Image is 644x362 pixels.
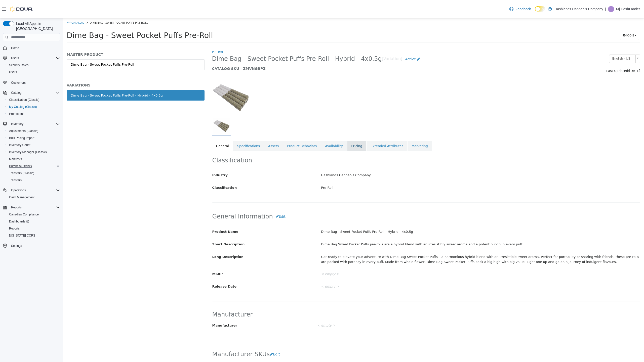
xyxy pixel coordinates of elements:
button: Tools [557,13,576,22]
span: Users [11,56,19,60]
a: Availability [258,123,284,133]
button: Inventory [1,120,62,127]
span: Manufacturer [149,305,174,309]
button: Security Roles [5,62,62,69]
span: My Catalog (Classic) [7,104,60,110]
a: Reports [7,225,22,232]
span: Users [9,70,17,74]
button: Users [5,69,62,76]
span: Catalog [9,90,60,96]
a: Extended Attributes [304,123,344,133]
a: [US_STATE] CCRS [7,233,37,239]
a: Marketing [345,123,369,133]
span: Users [7,69,60,75]
span: Active [342,39,353,43]
span: English - US [546,37,571,44]
a: Transfers (Classic) [7,170,36,176]
button: Manifests [5,156,62,163]
span: Bulk Pricing Import [7,135,60,141]
div: < empty > [254,303,545,312]
a: Users [7,69,19,75]
span: Dime Bag - Sweet Pocket Puffs Pre-Roll [27,3,85,6]
button: Transfers [5,177,62,184]
div: Dime Bag - Sweet Pocket Puffs Pre-Roll - Hybrid - 4x0.5g [254,209,581,218]
span: Transfers (Classic) [7,170,60,176]
span: Inventory Manager (Classic) [9,150,47,154]
button: [US_STATE] CCRS [5,232,62,239]
button: Promotions [5,110,62,117]
a: Feedback [507,4,533,14]
div: Pre-Roll [254,165,581,174]
span: Security Roles [9,63,28,67]
button: Transfers (Classic) [5,170,62,177]
span: Classification [149,168,174,171]
button: Inventory Count [5,142,62,149]
button: Edit [207,332,220,341]
button: Customers [1,79,62,86]
a: Specifications [170,123,201,133]
span: Transfers [7,177,60,183]
span: Inventory Count [9,143,30,147]
span: Inventory Manager (Classic) [7,149,60,155]
span: Dashboards [9,219,29,223]
a: Assets [201,123,220,133]
h5: VARIATIONS [4,65,142,69]
a: English - US [546,36,577,45]
div: Mj HashLander [608,6,614,12]
button: Bulk Pricing Import [5,134,62,142]
span: Classification (Classic) [7,97,60,103]
div: Dime Bag Sweet Pocket Puffs pre-rolls are a hybrid blend with an irresistibly sweet aroma and a p... [254,222,581,231]
div: Hashlands Cannabis Company [254,153,581,162]
span: Home [11,46,19,50]
small: [Variation] [319,39,339,43]
button: Reports [9,204,24,210]
span: Dime Bag - Sweet Pocket Puffs Pre-Roll - Hybrid - 4x0.5g [149,37,319,45]
span: Settings [9,243,60,249]
h2: Manufacturer SKUs [149,332,220,341]
span: Manifests [7,156,60,162]
span: Inventory [9,121,60,127]
p: | [605,6,606,12]
span: My Catalog (Classic) [9,105,37,109]
span: Classification (Classic) [9,98,39,102]
span: Cash Management [7,194,60,200]
h2: Manufacturer [149,293,577,300]
a: Bulk Pricing Import [7,135,36,141]
button: Catalog [1,89,62,96]
button: Catalog [9,90,23,96]
span: Canadian Compliance [9,212,39,216]
a: Dime Bag - Sweet Pocket Puffs Pre-Roll [4,41,142,52]
span: Home [9,45,60,51]
span: Bulk Pricing Import [9,136,34,140]
a: Pre-Roll [149,32,162,36]
a: Customers [9,80,28,86]
button: Edit [210,194,225,203]
span: Purchase Orders [9,164,32,168]
span: Long Description [149,237,181,241]
button: Purchase Orders [5,163,62,170]
span: Settings [11,244,22,248]
span: Inventory Count [7,142,60,148]
a: Adjustments (Classic) [7,128,40,134]
button: Users [1,55,62,62]
span: Reports [9,227,20,231]
img: 150 [149,61,187,99]
a: Canadian Compliance [7,211,41,217]
button: Inventory Manager (Classic) [5,149,62,156]
a: Manifests [7,156,24,162]
h5: MASTER PRODUCT [4,34,142,39]
button: Reports [1,204,62,211]
button: Inventory [9,121,25,127]
a: General [149,123,170,133]
div: Get ready to elevate your adventure with Dime Bag Sweet Pocket Puffs – a harmonious hybrid blend ... [254,235,581,248]
a: Settings [9,243,24,249]
p: Hashlands Cannabis Company [554,6,603,12]
span: Release Date [149,266,174,270]
a: Security Roles [7,62,30,68]
p: Mj HashLander [616,6,640,12]
span: Promotions [9,112,24,116]
button: Users [9,55,21,61]
h2: Classification [149,139,577,146]
a: Dashboards [5,218,62,225]
span: MSRP [149,254,160,258]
